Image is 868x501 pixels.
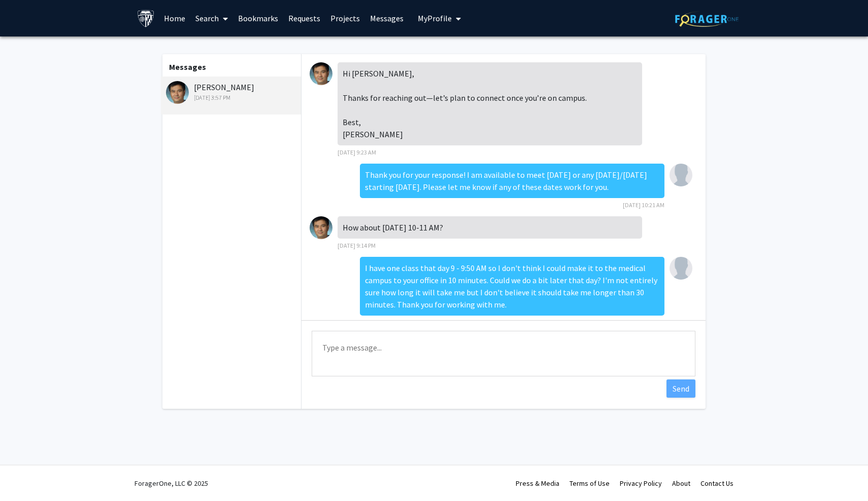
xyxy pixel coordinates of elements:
a: Requests [283,1,325,36]
a: About [672,479,690,488]
a: Privacy Policy [620,479,662,488]
span: [DATE] 10:21 AM [623,201,664,209]
div: How about [DATE] 10-11 AM? [338,216,642,239]
a: Search [190,1,233,36]
div: [DATE] 3:57 PM [166,93,298,102]
span: My Profile [418,13,452,23]
a: Press & Media [516,479,559,488]
span: [DATE] 8:59 AM [626,319,664,326]
span: [DATE] 9:23 AM [338,148,376,156]
textarea: Message [312,331,695,376]
button: Send [666,379,695,398]
a: Bookmarks [233,1,283,36]
div: Thank you for your response! I am available to meet [DATE] or any [DATE]/[DATE] starting [DATE]. ... [360,164,664,198]
div: Hi [PERSON_NAME], Thanks for reaching out—let’s plan to connect once you’re on campus. Best, [PER... [338,62,642,145]
span: [DATE] 9:14 PM [338,242,376,249]
a: Contact Us [700,479,733,488]
a: Messages [365,1,409,36]
img: Xiaolei Zhu [166,81,189,104]
img: ForagerOne Logo [675,11,739,27]
div: [PERSON_NAME] [166,81,298,102]
div: I have one class that day 9 - 9:50 AM so I don't think I could make it to the medical campus to y... [360,257,664,316]
a: Home [159,1,190,36]
b: Messages [169,62,206,72]
img: Johns Hopkins University Logo [137,10,155,27]
img: Samaksh Gupta [670,164,692,186]
div: ForagerOne, LLC © 2025 [135,466,208,501]
img: Samaksh Gupta [670,257,692,280]
img: Xiaolei Zhu [310,216,332,239]
iframe: Chat [8,455,43,493]
img: Xiaolei Zhu [310,62,332,85]
a: Projects [325,1,365,36]
a: Terms of Use [570,479,610,488]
